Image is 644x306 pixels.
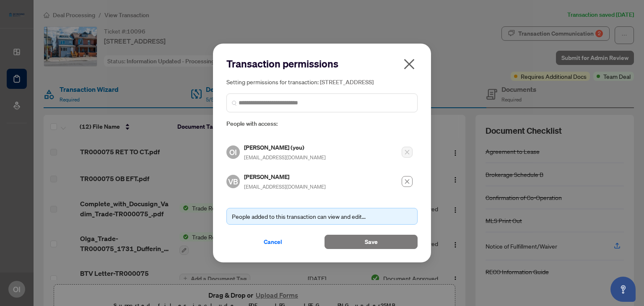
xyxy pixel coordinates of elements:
h5: [PERSON_NAME] [244,172,326,182]
span: VB [228,176,238,187]
button: Save [325,235,418,249]
span: Save [365,235,378,249]
span: [EMAIL_ADDRESS][DOMAIN_NAME] [244,184,326,190]
h5: [PERSON_NAME] (you) [244,143,326,152]
div: People added to this transaction can view and edit... [232,212,412,221]
button: Open asap [610,277,636,302]
span: close [404,179,410,184]
span: [STREET_ADDRESS] [320,78,374,86]
span: OI [229,146,237,158]
h5: Setting permissions for transaction: [226,77,418,87]
span: close [402,57,416,71]
span: People with access: [226,119,418,129]
span: Cancel [264,235,282,249]
img: search_icon [232,101,237,106]
h2: Transaction permissions [226,57,418,70]
button: Cancel [226,235,319,249]
span: [EMAIL_ADDRESS][DOMAIN_NAME] [244,154,326,161]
